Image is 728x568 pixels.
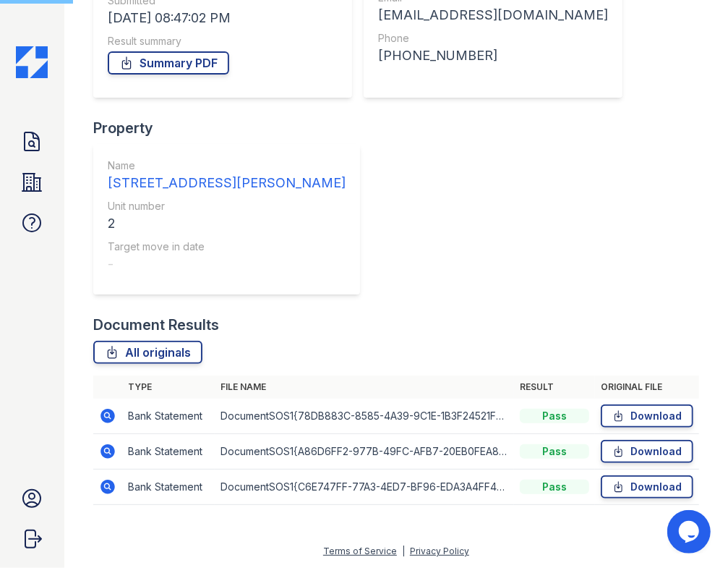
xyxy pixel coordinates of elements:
th: File name [215,376,514,399]
div: Pass [520,480,589,494]
a: Download [601,475,693,499]
div: Name [108,158,346,173]
div: Pass [520,444,589,459]
div: [PHONE_NUMBER] [378,46,608,66]
a: Download [601,440,693,463]
div: [STREET_ADDRESS][PERSON_NAME] [108,173,346,193]
a: Terms of Service [323,546,397,556]
div: Phone [378,31,608,46]
td: DocumentSOS1{A86D6FF2-977B-49FC-AFB7-20EB0FEA8321} (1).pdf [215,434,514,470]
div: | [402,546,405,556]
a: Summary PDF [108,51,229,75]
a: All originals [93,341,202,364]
td: DocumentSOS1{78DB883C-8585-4A39-9C1E-1B3F24521F41}.pdf [215,399,514,434]
div: Document Results [93,315,219,335]
th: Original file [595,376,699,399]
iframe: chat widget [667,510,714,554]
th: Type [122,376,215,399]
div: 2 [108,213,346,234]
td: Bank Statement [122,470,215,505]
img: CE_Icon_Blue-c292c112584629df590d857e76928e9f676e5b41ef8f769ba2f05ee15b207248.png [16,46,48,78]
a: Download [601,404,693,428]
div: Target move in date [108,240,346,254]
div: [DATE] 08:47:02 PM [108,8,338,28]
td: Bank Statement [122,434,215,470]
a: Name [STREET_ADDRESS][PERSON_NAME] [108,158,346,193]
div: - [108,254,346,274]
div: Result summary [108,34,338,48]
td: DocumentSOS1{C6E747FF-77A3-4ED7-BF96-EDA3A4FF489B}.pdf [215,470,514,505]
div: Unit number [108,199,346,213]
a: Privacy Policy [410,546,469,556]
div: [EMAIL_ADDRESS][DOMAIN_NAME] [378,5,608,25]
div: Pass [520,409,589,423]
td: Bank Statement [122,399,215,434]
div: Property [93,118,372,138]
th: Result [514,376,595,399]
